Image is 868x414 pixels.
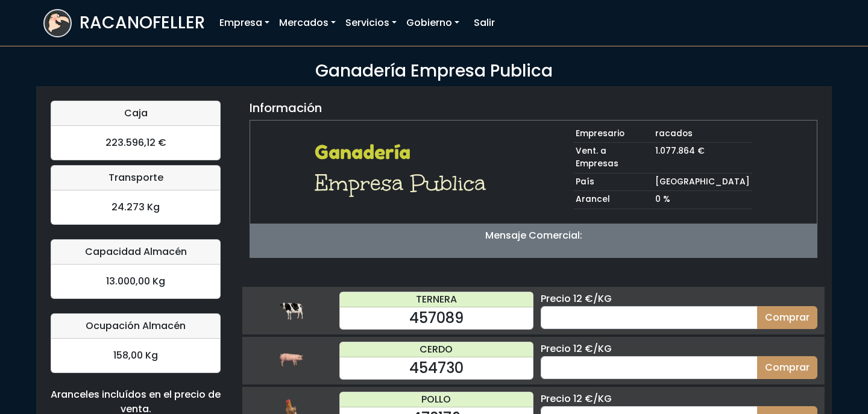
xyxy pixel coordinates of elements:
[51,166,220,190] div: Transporte
[573,191,653,209] td: Arancel
[51,240,220,265] div: Capacidad Almacén
[541,292,817,306] div: Precio 12 €/KG
[45,10,71,33] img: logoracarojo.png
[573,173,653,191] td: País
[80,13,205,33] h3: RACANOFELLER
[340,342,533,357] div: CERDO
[250,228,817,243] p: Mensaje Comercial:
[274,11,341,35] a: Mercados
[315,141,494,164] h2: Ganadería
[653,191,752,209] td: 0 %
[341,11,401,35] a: Servicios
[653,143,752,173] td: 1.077.864 €
[340,307,533,329] div: 457089
[51,339,220,372] div: 158,00 Kg
[401,11,464,35] a: Gobierno
[653,125,752,143] td: racados
[215,11,274,35] a: Empresa
[51,190,220,224] div: 24.273 Kg
[541,342,817,356] div: Precio 12 €/KG
[43,61,825,81] h3: Ganadería Empresa Publica
[51,126,220,160] div: 223.596,12 €
[51,265,220,298] div: 13.000,00 Kg
[541,392,817,406] div: Precio 12 €/KG
[757,306,817,329] button: Comprar
[315,169,494,198] h1: Empresa Publica
[340,292,533,307] div: TERNERA
[469,11,500,35] a: Salir
[757,356,817,379] button: Comprar
[340,392,533,407] div: POLLO
[279,348,303,372] img: cerdo.png
[279,298,303,322] img: ternera.png
[250,101,322,115] h5: Información
[653,173,752,191] td: [GEOGRAPHIC_DATA]
[51,101,220,126] div: Caja
[340,357,533,379] div: 454730
[573,125,653,143] td: Empresario
[43,6,205,40] a: RACANOFELLER
[573,143,653,173] td: Vent. a Empresas
[51,314,220,339] div: Ocupación Almacén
